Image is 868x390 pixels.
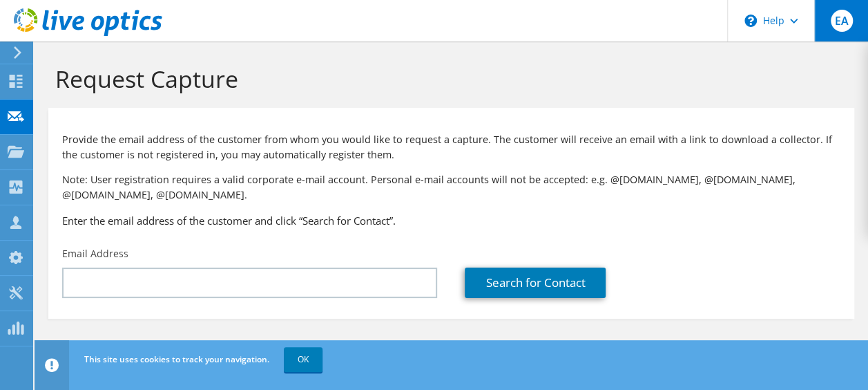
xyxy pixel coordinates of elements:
[62,247,128,261] label: Email Address
[831,10,853,32] span: EA
[84,353,269,365] span: This site uses cookies to track your navigation.
[55,64,840,93] h1: Request Capture
[284,347,322,372] a: OK
[62,132,840,162] p: Provide the email address of the customer from whom you would like to request a capture. The cust...
[744,15,757,27] svg: \n
[62,172,840,203] p: Note: User registration requires a valid corporate e-mail account. Personal e-mail accounts will ...
[62,213,840,228] h3: Enter the email address of the customer and click “Search for Contact”.
[465,268,606,298] a: Search for Contact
